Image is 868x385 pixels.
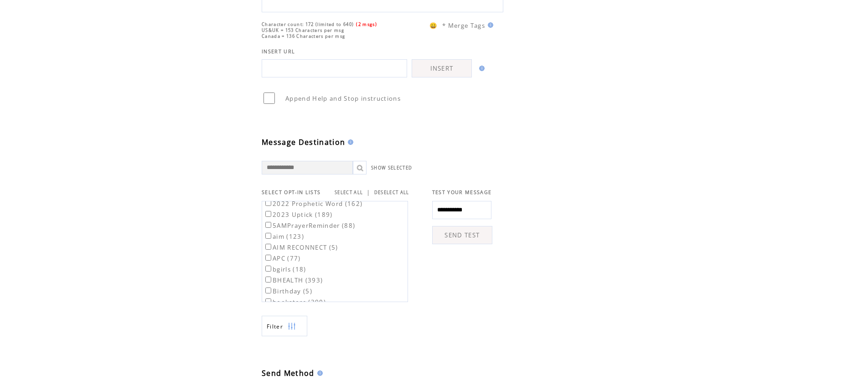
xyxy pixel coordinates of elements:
label: BHEALTH (393) [263,276,323,284]
label: 2023 Uptick (189) [263,210,333,219]
label: 5AMPrayerReminder (88) [263,221,355,230]
label: AIM RECONNECT (5) [263,243,338,252]
label: 2022 Prophetic Word (162) [263,200,362,208]
input: 5AMPrayerReminder (88) [265,222,271,228]
img: filters.png [288,316,296,337]
span: TEST YOUR MESSAGE [432,189,492,195]
input: BHEALTH (393) [265,277,271,282]
span: Canada = 136 Characters per msg [262,33,345,39]
span: 😀 [429,21,438,30]
a: SHOW SELECTED [371,165,412,171]
span: (2 msgs) [356,21,377,27]
input: bgirls (18) [265,266,271,272]
label: bookstore (390) [263,298,326,306]
span: US&UK = 153 Characters per msg [262,27,344,33]
input: APC (77) [265,255,271,261]
a: INSERT [412,59,472,77]
img: help.gif [485,22,493,28]
input: 2022 Prophetic Word (162) [265,200,271,206]
span: * Merge Tags [442,21,485,30]
input: AIM RECONNECT (5) [265,244,271,250]
span: Message Destination [262,137,345,147]
a: SEND TEST [432,226,492,244]
input: aim (123) [265,233,271,239]
input: 2023 Uptick (189) [265,211,271,217]
label: aim (123) [263,232,304,241]
input: Birthday (5) [265,287,271,293]
label: Birthday (5) [263,287,312,295]
img: help.gif [345,139,353,145]
a: Filter [262,316,307,336]
span: | [367,188,370,196]
span: SELECT OPT-IN LISTS [262,189,320,195]
span: Show filters [267,323,283,330]
input: bookstore (390) [265,298,271,304]
a: SELECT ALL [335,190,363,195]
a: DESELECT ALL [374,190,409,195]
span: Append Help and Stop instructions [285,94,401,103]
span: Send Method [262,368,315,378]
span: INSERT URL [262,48,295,55]
label: APC (77) [263,254,301,262]
img: help.gif [476,66,485,71]
span: Character count: 172 (limited to 640) [262,21,354,27]
label: bgirls (18) [263,265,306,273]
img: help.gif [315,370,323,376]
